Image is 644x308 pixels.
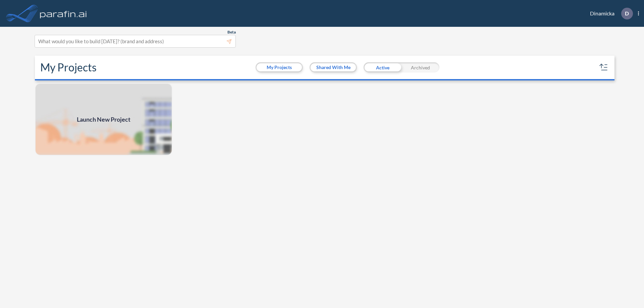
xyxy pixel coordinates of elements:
[625,10,629,16] p: D
[35,83,172,156] img: add
[580,8,639,19] div: Dinamicka
[598,62,609,73] button: sort
[40,61,97,74] h2: My Projects
[257,63,302,71] button: My Projects
[77,115,130,124] span: Launch New Project
[39,7,88,20] img: logo
[364,62,401,72] div: Active
[35,83,172,156] a: Launch New Project
[227,29,236,35] span: Beta
[311,63,356,71] button: Shared With Me
[401,62,439,72] div: Archived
